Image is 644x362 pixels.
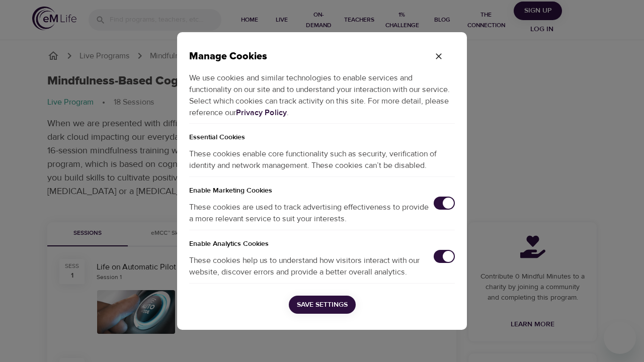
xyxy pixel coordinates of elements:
[189,65,455,124] p: We use cookies and similar technologies to enable services and functionality on our site and to u...
[189,143,455,176] p: These cookies enable core functionality such as security, verification of identity and network ma...
[189,255,434,278] p: These cookies help us to understand how visitors interact with our website, discover errors and p...
[297,299,348,311] span: Save Settings
[289,296,356,314] button: Save Settings
[189,230,455,250] h5: Enable Analytics Cookies
[189,48,423,65] p: Manage Cookies
[189,124,455,143] p: Essential Cookies
[189,177,455,197] h5: Enable Marketing Cookies
[236,108,287,118] a: Privacy Policy
[189,202,434,225] p: These cookies are used to track advertising effectiveness to provide a more relevant service to s...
